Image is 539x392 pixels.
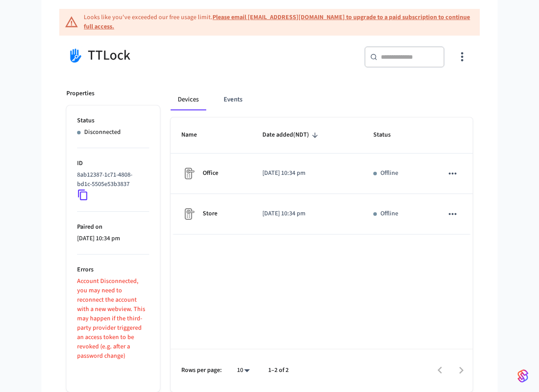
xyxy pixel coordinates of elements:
[262,128,321,142] span: Date added(NDT)
[181,166,196,181] img: Placeholder Lock Image
[203,209,217,218] p: Store
[262,209,352,218] p: [DATE] 10:34 pm
[77,265,149,275] p: Errors
[77,159,149,168] p: ID
[84,13,470,31] a: Please email [EMAIL_ADDRESS][DOMAIN_NAME] to upgrade to a paid subscription to continue full access.
[380,169,398,178] p: Offline
[77,170,146,189] p: 8ab12387-1c71-4808-bd1c-5505e53b3837
[262,169,352,178] p: [DATE] 10:34 pm
[77,116,149,125] p: Status
[171,117,473,234] table: sticky table
[66,46,264,65] div: TTLock
[84,128,121,137] p: Disconnected
[373,128,402,142] span: Status
[181,366,222,375] p: Rows per page:
[216,89,249,110] button: Events
[518,369,528,383] img: SeamLogoGradient.69752ec5.svg
[84,13,480,32] div: Looks like you've exceeded our free usage limit.
[66,89,94,98] p: Properties
[233,364,254,377] div: 10
[77,277,149,361] p: Account Disconnected, you may need to reconnect the account with a new webview. This may happen i...
[77,234,149,243] p: [DATE] 10:34 pm
[181,207,196,221] img: Placeholder Lock Image
[181,128,208,142] span: Name
[171,89,206,110] button: Devices
[77,222,149,232] p: Paired on
[66,46,84,65] img: TTLock Logo, Square
[268,366,289,375] p: 1–2 of 2
[203,169,218,178] p: Office
[171,89,473,110] div: connected account tabs
[380,209,398,218] p: Offline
